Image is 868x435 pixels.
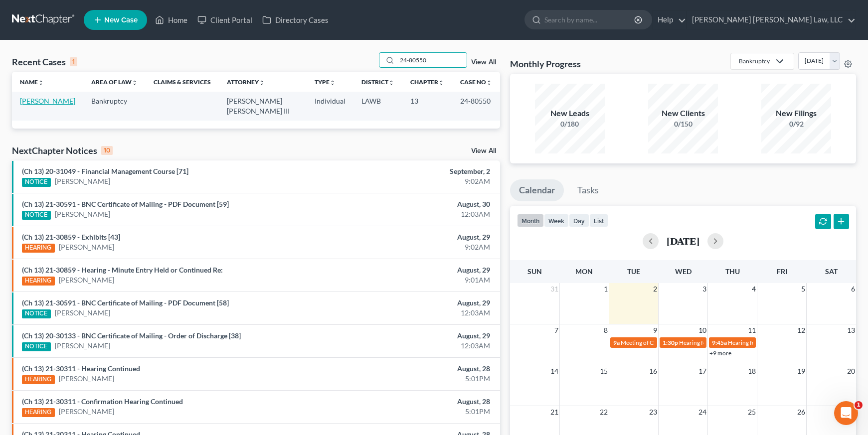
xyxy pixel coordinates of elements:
[535,108,605,119] div: New Leads
[59,407,114,417] a: [PERSON_NAME]
[59,374,114,384] a: [PERSON_NAME]
[553,324,559,336] span: 7
[653,11,686,29] a: Help
[307,92,353,120] td: Individual
[22,277,55,286] div: HEARING
[341,364,490,374] div: August, 28
[648,365,658,377] span: 16
[353,92,402,120] td: LAWB
[219,92,307,120] td: [PERSON_NAME] [PERSON_NAME] III
[22,178,51,187] div: NOTICE
[22,211,51,220] div: NOTICE
[38,80,44,86] i: unfold_more
[91,78,138,86] a: Area of Lawunfold_more
[575,267,593,276] span: Mon
[55,176,110,186] a: [PERSON_NAME]
[652,324,658,336] span: 9
[761,108,831,119] div: New Filings
[697,365,707,377] span: 17
[834,401,858,425] iframe: Intercom live chat
[667,236,699,246] h2: [DATE]
[747,406,757,418] span: 25
[55,209,110,219] a: [PERSON_NAME]
[259,80,265,86] i: unfold_more
[341,275,490,285] div: 9:01AM
[341,209,490,219] div: 12:03AM
[747,324,757,336] span: 11
[621,339,731,346] span: Meeting of Creditors for [PERSON_NAME]
[549,283,559,295] span: 31
[471,147,496,154] a: View All
[22,375,55,384] div: HEARING
[388,80,394,86] i: unfold_more
[697,406,707,418] span: 24
[132,80,138,86] i: unfold_more
[22,309,51,318] div: NOTICE
[402,92,452,120] td: 13
[104,16,138,24] span: New Case
[663,339,678,346] span: 1:30p
[341,331,490,341] div: August, 29
[568,179,608,201] a: Tasks
[712,339,727,346] span: 9:45a
[341,397,490,407] div: August, 28
[341,265,490,275] div: August, 29
[739,57,770,65] div: Bankruptcy
[12,145,113,156] div: NextChapter Notices
[22,408,55,417] div: HEARING
[460,78,492,86] a: Case Nounfold_more
[341,232,490,242] div: August, 29
[59,275,114,285] a: [PERSON_NAME]
[796,365,806,377] span: 19
[510,179,564,201] a: Calendar
[22,342,51,351] div: NOTICE
[55,341,110,351] a: [PERSON_NAME]
[728,339,859,346] span: Hearing for [PERSON_NAME] & [PERSON_NAME]
[846,365,856,377] span: 20
[146,72,219,92] th: Claims & Services
[330,80,336,86] i: unfold_more
[527,267,542,276] span: Sun
[589,214,608,227] button: list
[341,308,490,318] div: 12:03AM
[709,349,731,357] a: +9 more
[777,267,787,276] span: Fri
[83,92,146,120] td: Bankruptcy
[549,365,559,377] span: 14
[150,11,192,29] a: Home
[679,339,757,346] span: Hearing for [PERSON_NAME]
[544,10,636,29] input: Search by name...
[613,339,620,346] span: 9a
[648,119,718,129] div: 0/150
[648,406,658,418] span: 23
[22,298,229,307] a: (Ch 13) 21-30591 - BNC Certificate of Mailing - PDF Document [58]
[397,53,467,67] input: Search by name...
[599,406,609,418] span: 22
[22,233,120,241] a: (Ch 13) 21-30859 - Exhibits [43]
[22,364,140,373] a: (Ch 13) 21-30311 - Hearing Continued
[192,11,257,29] a: Client Portal
[410,78,444,86] a: Chapterunfold_more
[341,242,490,252] div: 9:02AM
[796,406,806,418] span: 26
[517,214,544,227] button: month
[846,324,856,336] span: 13
[599,365,609,377] span: 15
[535,119,605,129] div: 0/180
[12,56,77,68] div: Recent Cases
[452,92,500,120] td: 24-80550
[701,283,707,295] span: 3
[22,200,229,208] a: (Ch 13) 21-30591 - BNC Certificate of Mailing - PDF Document [59]
[544,214,569,227] button: week
[101,146,113,155] div: 10
[471,59,496,66] a: View All
[55,308,110,318] a: [PERSON_NAME]
[22,266,223,274] a: (Ch 13) 21-30859 - Hearing - Minute Entry Held or Continued Re:
[315,78,336,86] a: Typeunfold_more
[341,166,490,176] div: September, 2
[687,11,856,29] a: [PERSON_NAME] [PERSON_NAME] Law, LLC
[747,365,757,377] span: 18
[20,97,75,105] a: [PERSON_NAME]
[549,406,559,418] span: 21
[675,267,692,276] span: Wed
